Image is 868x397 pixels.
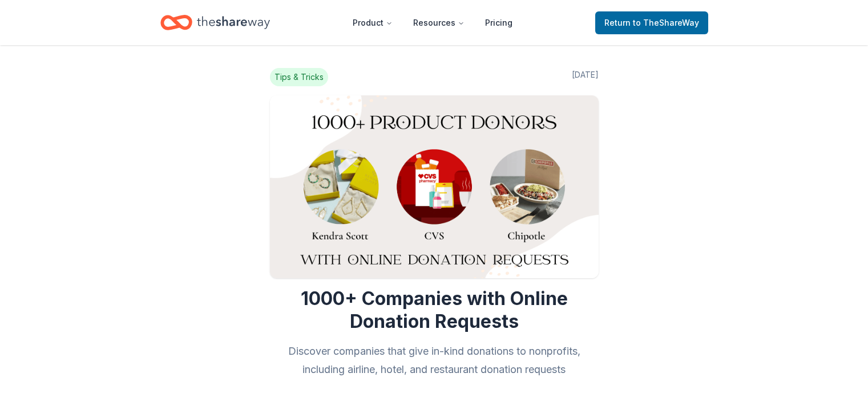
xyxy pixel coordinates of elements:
[633,18,699,27] span: to TheShareWay
[604,16,699,30] span: Return
[270,95,599,278] img: Image for 1000+ Companies with Online Donation Requests
[404,11,474,34] button: Resources
[344,9,522,36] nav: Main
[160,9,270,36] a: Home
[270,287,599,333] h1: 1000+ Companies with Online Donation Requests
[344,11,402,34] button: Product
[572,68,599,86] span: [DATE]
[595,11,708,34] a: Returnto TheShareWay
[270,342,599,379] h2: Discover companies that give in-kind donations to nonprofits, including airline, hotel, and resta...
[476,11,522,34] a: Pricing
[270,68,328,86] span: Tips & Tricks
